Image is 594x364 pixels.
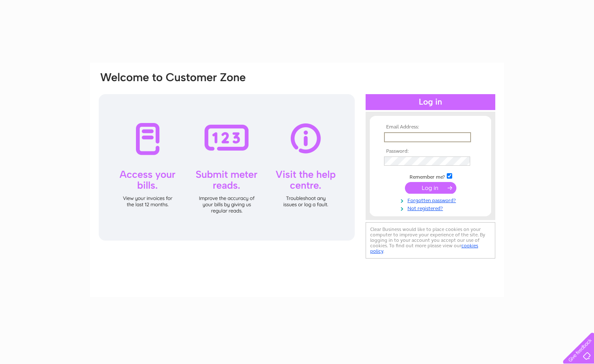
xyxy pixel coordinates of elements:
[382,172,479,180] td: Remember me?
[382,149,479,154] th: Password:
[382,124,479,130] th: Email Address:
[384,196,479,204] a: Forgotten password?
[370,243,478,254] a: cookies policy
[366,222,495,259] div: Clear Business would like to place cookies on your computer to improve your experience of the sit...
[384,204,479,212] a: Not registered?
[405,182,456,194] input: Submit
